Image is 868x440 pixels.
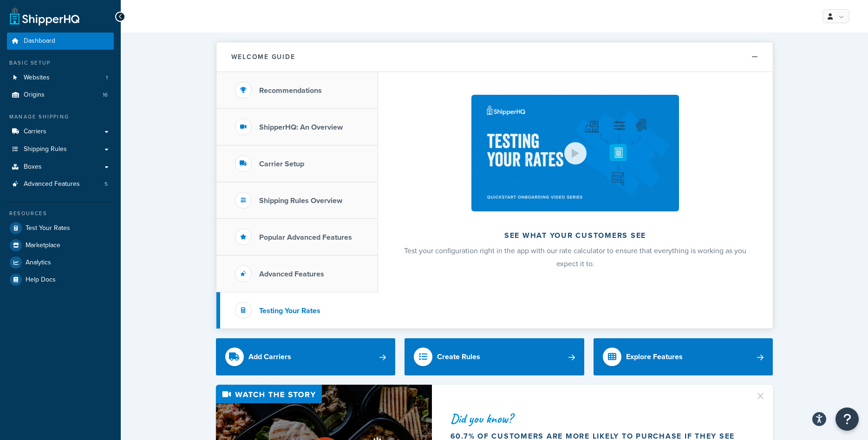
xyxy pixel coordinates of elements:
button: Open Resource Center [835,407,859,431]
span: Help Docs [26,276,56,284]
h3: Testing Your Rates [259,307,320,315]
div: Add Carriers [248,350,291,363]
span: Test Your Rates [26,224,70,232]
span: 16 [103,91,108,99]
button: Welcome Guide [216,42,773,72]
div: Did you know? [450,412,744,425]
a: Advanced Features5 [7,176,114,193]
a: Shipping Rules [7,141,114,158]
span: Advanced Features [24,180,80,188]
a: Origins16 [7,86,114,104]
a: Boxes [7,158,114,176]
a: Test Your Rates [7,220,114,236]
a: Analytics [7,254,114,271]
a: Create Rules [405,338,584,375]
h3: ShipperHQ: An Overview [259,123,343,131]
span: Marketplace [26,242,60,250]
span: Shipping Rules [24,145,67,153]
span: Websites [24,74,50,82]
span: 5 [104,180,108,188]
h3: Popular Advanced Features [259,233,352,242]
li: Advanced Features [7,176,114,193]
h2: See what your customers see [403,231,748,240]
img: See what your customers see [471,95,679,211]
a: Dashboard [7,33,114,50]
h3: Carrier Setup [259,160,304,168]
span: Dashboard [24,37,55,45]
a: Help Docs [7,271,114,288]
span: Test your configuration right in the app with our rate calculator to ensure that everything is wo... [404,245,746,269]
a: Websites1 [7,69,114,86]
span: Boxes [24,163,42,171]
div: Resources [7,210,114,217]
a: Add Carriers [216,338,396,375]
div: Basic Setup [7,59,114,67]
div: Explore Features [626,350,683,363]
span: Analytics [26,259,51,267]
div: Create Rules [437,350,480,363]
a: Explore Features [594,338,773,375]
h2: Welcome Guide [231,53,295,60]
h3: Recommendations [259,86,322,95]
h3: Advanced Features [259,270,324,278]
span: Origins [24,91,45,99]
a: Marketplace [7,237,114,254]
span: 1 [106,74,108,82]
div: Manage Shipping [7,113,114,121]
span: Carriers [24,128,46,136]
li: Origins [7,86,114,104]
li: Websites [7,69,114,86]
a: Carriers [7,123,114,140]
h3: Shipping Rules Overview [259,197,342,205]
